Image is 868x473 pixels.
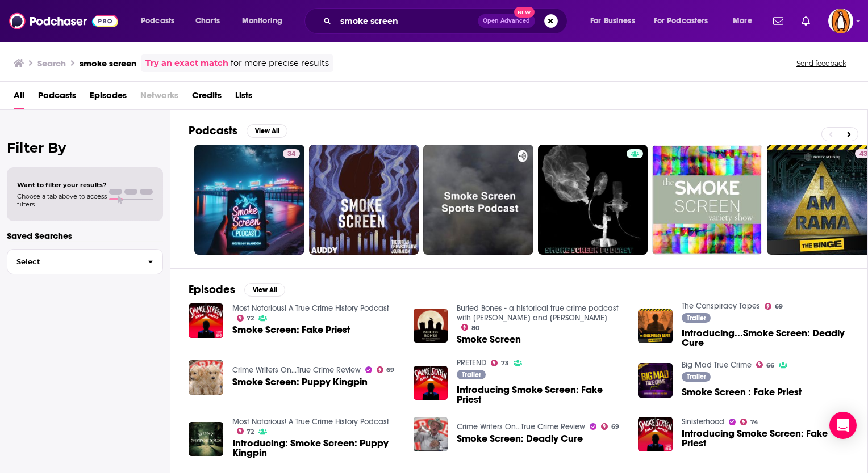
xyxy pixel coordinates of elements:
[725,12,766,30] button: open menu
[828,9,853,33] img: User Profile
[237,315,254,322] a: 72
[646,12,725,30] button: open menu
[461,324,479,331] a: 80
[232,417,389,426] a: Most Notorious! A True Crime History Podcast
[235,86,252,109] a: Lists
[189,282,235,297] h2: Episodes
[638,417,673,451] img: Introducing Smoke Screen: Fake Priest
[141,13,174,29] span: Podcasts
[797,11,815,31] a: Show notifications dropdown
[501,361,509,366] span: 73
[247,429,254,434] span: 72
[457,434,583,444] a: Smoke Screen: Deadly Cure
[457,303,619,323] a: Buried Bones - a historical true crime podcast with Kate Winkler Dawson and Paul Holes
[750,420,758,425] span: 74
[242,13,282,29] span: Monitoring
[471,326,479,331] span: 80
[189,422,223,457] img: Introducing: Smoke Screen: Puppy Kingpin
[414,366,448,400] img: Introducing Smoke Screen: Fake Priest
[232,438,400,458] a: Introducing: Smoke Screen: Puppy Kingpin
[601,423,619,430] a: 69
[247,316,254,321] span: 72
[514,7,535,18] span: New
[14,86,24,109] a: All
[414,309,448,343] img: Smoke Screen
[247,124,287,138] button: View All
[17,192,107,208] span: Choose a tab above to access filters.
[38,86,76,109] span: Podcasts
[287,149,295,160] span: 34
[682,387,802,397] a: Smoke Screen : Fake Priest
[315,8,578,34] div: Search podcasts, credits, & more...
[232,303,389,313] a: Most Notorious! A True Crime History Podcast
[687,315,706,322] span: Trailer
[682,417,724,426] a: Sinisterhood
[17,181,107,189] span: Want to filter your results?
[145,57,228,70] a: Try an exact match
[234,12,297,30] button: open menu
[462,371,481,378] span: Trailer
[9,10,118,32] a: Podchaser - Follow, Share and Rate Podcasts
[682,301,760,311] a: The Conspiracy Tapes
[765,303,783,310] a: 69
[483,18,530,24] span: Open Advanced
[189,303,223,338] img: Smoke Screen: Fake Priest
[244,283,285,297] button: View All
[377,366,395,373] a: 69
[638,309,673,344] a: Introducing...Smoke Screen: Deadly Cure
[756,361,774,368] a: 66
[194,145,304,255] a: 34
[232,377,368,387] a: Smoke Screen: Puppy Kingpin
[733,13,752,29] span: More
[195,13,220,29] span: Charts
[457,358,486,368] a: PRETEND
[189,360,223,395] img: Smoke Screen: Puppy Kingpin
[457,335,521,344] a: Smoke Screen
[133,12,189,30] button: open menu
[775,304,783,309] span: 69
[829,412,857,439] div: Open Intercom Messenger
[682,328,849,348] a: Introducing...Smoke Screen: Deadly Cure
[582,12,649,30] button: open menu
[7,249,163,274] button: Select
[590,13,635,29] span: For Business
[687,373,706,380] span: Trailer
[457,385,624,404] a: Introducing Smoke Screen: Fake Priest
[638,363,673,398] img: Smoke Screen : Fake Priest
[766,363,774,368] span: 66
[7,230,163,241] p: Saved Searches
[189,124,237,138] h2: Podcasts
[232,325,350,335] a: Smoke Screen: Fake Priest
[793,58,850,68] button: Send feedback
[336,12,478,30] input: Search podcasts, credits, & more...
[192,86,222,109] a: Credits
[491,360,509,366] a: 73
[682,429,849,448] a: Introducing Smoke Screen: Fake Priest
[140,86,178,109] span: Networks
[828,9,853,33] button: Show profile menu
[237,428,254,434] a: 72
[654,13,708,29] span: For Podcasters
[7,258,139,265] span: Select
[7,140,163,156] h2: Filter By
[414,417,448,451] img: Smoke Screen: Deadly Cure
[90,86,127,109] a: Episodes
[859,149,867,160] span: 43
[189,282,285,297] a: EpisodesView All
[682,360,752,370] a: Big Mad True Crime
[80,58,136,69] h3: smoke screen
[188,12,227,30] a: Charts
